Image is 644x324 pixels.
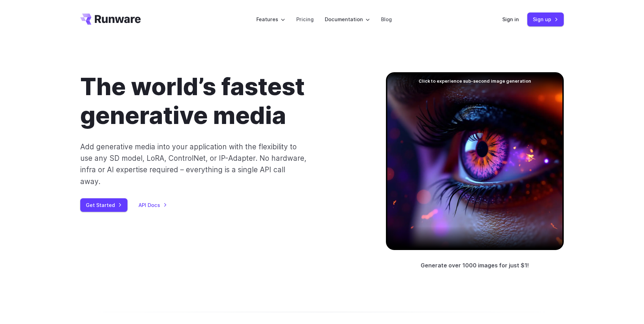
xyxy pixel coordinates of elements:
[325,15,370,23] label: Documentation
[80,141,307,187] p: Add generative media into your application with the flexibility to use any SD model, LoRA, Contro...
[80,72,364,130] h1: The world’s fastest generative media
[527,13,564,26] a: Sign up
[502,15,519,23] a: Sign in
[80,14,141,25] a: Go to /
[296,15,314,23] a: Pricing
[80,198,127,212] a: Get Started
[421,261,529,270] p: Generate over 1000 images for just $1!
[256,15,285,23] label: Features
[381,15,392,23] a: Blog
[139,201,167,209] a: API Docs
